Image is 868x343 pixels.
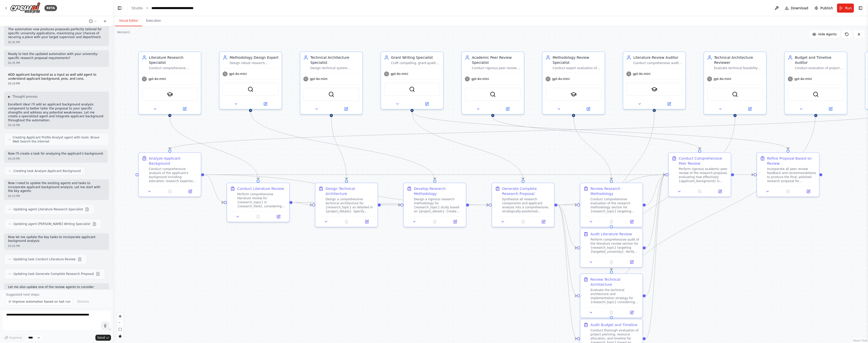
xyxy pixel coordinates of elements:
div: Incorporate all peer review feedback and recommendations to produce the final, polished research ... [767,167,816,183]
button: ▶Thought process [8,95,38,99]
button: Open in side panel [170,106,199,112]
button: zoom in [117,313,123,320]
span: Thought process [12,95,38,99]
div: Literature Research Specialist [149,55,198,65]
span: gpt-4o-mini [310,77,328,81]
img: SerplyScholarSearchTool [651,86,657,92]
button: Send [95,335,111,341]
span: Updating task Conduct Literature Review [13,257,76,261]
button: No output available [601,259,622,265]
g: Edge from b0798405-63b2-4adf-86b3-caaf68079c06 to fe8aab13-8401-497d-8459-63ece66d7fb8 [410,112,526,180]
button: Open in side panel [446,219,464,225]
div: Methodology Design Expert [230,55,279,60]
div: Review Research MethodologyConduct comprehensive evaluation of the research methodology section f... [580,183,643,227]
g: Edge from 7c2d7a86-1f40-4aa1-acec-f2cdce734c10 to 768f0836-58c3-4a44-9c8f-1960551791e4 [646,172,665,250]
div: Conduct Comprehensive Peer ReviewPerform rigorous academic peer review of the research proposal, ... [668,152,731,197]
p: The automation now produces proposals perfectly tailored for specific university applications, ma... [8,27,105,39]
div: Perform comprehensive literature review for {research_topic} in {research_field}, considering how... [237,192,286,208]
div: Design Technical ArchitectureDesign a comprehensive technical architecture for {research_topic} a... [315,183,378,227]
p: Ready to test the updated automation with your university-specific research proposal requirements? [8,52,105,60]
button: Open in side panel [623,309,640,316]
div: Perform comprehensive audit of the literature review section for {research_topic} targeting {targ... [590,238,639,254]
span: gpt-4o-mini [471,77,489,81]
g: Edge from b0798405-63b2-4adf-86b3-caaf68079c06 to 0b955f59-0697-40c5-8256-5590f038acec [410,112,791,150]
span: Improve [9,336,22,340]
button: Open in side panel [181,188,199,194]
button: Hide Agents [809,30,840,38]
div: Budget and Timeline Auditor [795,55,844,65]
button: Start a new chat [101,18,109,24]
button: No output available [248,214,269,220]
g: Edge from b3b3d560-69ce-4db5-807d-7c08d6fed03a to 231518c6-a48b-421a-9a9e-e61775c137ff [248,112,437,180]
div: Grant Writing Specialist [391,55,440,60]
div: Literature Review AuditorConduct comprehensive audit of literature review sections, ensuring cove... [623,51,686,109]
g: Edge from 0f5812a6-219b-4180-bd60-432138748150 to 768f0836-58c3-4a44-9c8f-1960551791e4 [646,172,665,298]
div: 03:19 PM [8,194,105,198]
div: Craft compelling, grant-quality research proposals that strategically leverage {applicant_backgro... [391,61,440,65]
div: Evaluate the technical architecture and implementation strategy for {research_topic} considering ... [590,288,639,304]
div: Technical Architecture Reviewer [714,55,763,65]
g: Edge from 7542aef9-af5d-4b52-bab6-d4766ee7cc2e to 768f0836-58c3-4a44-9c8f-1960551791e4 [490,117,702,150]
div: Generate Complete Research Proposal [502,186,551,196]
button: Execution [142,16,165,26]
span: gpt-4o-mini [148,77,166,81]
g: Edge from 8e5596d8-f48e-4e15-984b-ab2592c757e0 to fe8aab13-8401-497d-8459-63ece66d7fb8 [381,203,489,208]
div: Generate Complete Research ProposalSynthesize all research components and applicant analysis into... [492,183,555,227]
div: Perform rigorous academic peer review of the research proposal, evaluating how effectively {appli... [679,167,728,183]
p: Excellent idea! I'll add an applicant background analysis component to better tailor the proposal... [8,103,105,122]
div: Conduct comprehensive analysis of the applicant's background including education, research experi... [149,167,198,183]
span: Improve automation based on last run [12,300,70,304]
div: Technical Architecture Specialist [310,55,359,65]
button: Open in side panel [493,106,522,112]
div: Conduct rigorous peer review of research proposals, evaluating how effectively {applicant_backgro... [472,66,521,70]
div: Develop Research Methodology [414,186,463,196]
g: Edge from fe8aab13-8401-497d-8459-63ece66d7fb8 to 0f5812a6-219b-4180-bd60-432138748150 [557,203,577,298]
button: toggle interactivity [117,333,123,339]
button: No output available [777,188,799,194]
button: Open in side panel [816,106,845,112]
button: No output available [689,188,711,194]
div: React Flow controls [117,313,123,339]
span: Dismiss [77,300,89,304]
g: Edge from 3a6a4604-84af-4118-b43c-443e4f34b257 to 768f0836-58c3-4a44-9c8f-1960551791e4 [204,172,665,177]
button: Open in side panel [623,259,640,265]
button: Switch to previous chat [87,18,99,24]
div: Methodology Design ExpertDesign robust research methodologies, experimental frameworks, and evalu... [219,51,282,109]
div: 03:19 PM [8,82,105,85]
img: BraveSearchTool [248,86,254,92]
button: Click to speak your automation idea [101,322,109,329]
g: Edge from a8070e63-31b7-46e9-9de1-481c152b25a8 to ff6b5ce2-f191-49aa-a559-55e15a37bc53 [167,117,261,180]
g: Edge from ff6b5ce2-f191-49aa-a559-55e15a37bc53 to fe8aab13-8401-497d-8459-63ece66d7fb8 [292,200,489,208]
button: Open in side panel [332,106,360,112]
div: Conduct evaluation of project planning, resource requirements, and timeline feasibility specifica... [795,66,844,70]
div: Conduct expert evaluation of research methodology, experimental design, and evaluation frameworks... [553,66,602,70]
div: Grant Writing SpecialistCraft compelling, grant-quality research proposals that strategically lev... [381,51,444,109]
div: Synthesize all research components and applicant analysis into a comprehensive, strategically-pos... [502,197,551,213]
div: Design a comprehensive technical architecture for {research_topic} as detailed in {project_detail... [325,197,374,213]
g: Edge from 91730942-1b1b-42c3-a99a-ef68459abfcf to f65e482a-f32f-4526-8549-1b29acaa41a4 [571,117,614,180]
p: Suggested next steps: [6,293,107,297]
button: Open in side panel [413,101,441,107]
div: Analyze Applicant Background [149,156,198,166]
button: zoom out [117,320,123,326]
img: SerplyScholarSearchTool [167,91,173,97]
g: Edge from 463fde59-1053-4d72-9c12-32edf2491123 to 7c2d7a86-1f40-4aa1-acec-f2cdce734c10 [609,112,657,225]
button: Open in side panel [574,106,603,112]
div: Design robust research methodologies, experimental frameworks, and evaluation protocols for {rese... [230,61,279,65]
button: Show right sidebar [857,5,864,12]
g: Edge from f65e482a-f32f-4526-8549-1b29acaa41a4 to 768f0836-58c3-4a44-9c8f-1960551791e4 [646,172,665,208]
div: Methodology Review Specialist [553,55,602,65]
span: Send [97,336,105,340]
button: Open in side panel [736,106,764,112]
button: No output available [601,309,622,316]
g: Edge from 697e4b66-a81a-433f-8cc5-5aad0444e2c9 to 7b65ce87-bfd6-4be9-aea4-917c2d755e54 [609,112,818,316]
p: Now I need to update the existing agents and tasks to incorporate applicant background analysis. ... [8,181,105,193]
img: SerplyWebSearchTool [328,91,334,97]
span: Creating task Analyze Applicant Background [13,169,81,173]
div: Review Technical ArchitectureEvaluate the technical architecture and implementation strategy for ... [580,273,643,318]
nav: breadcrumb [131,6,208,11]
span: Hide Agents [818,32,837,36]
div: Conduct comprehensive literature reviews and identify research gaps for {research_topic} in {rese... [149,66,198,70]
div: Design a rigorous research methodology for {research_topic} study based on {project_details}. Cre... [414,197,463,213]
g: Edge from fe8aab13-8401-497d-8459-63ece66d7fb8 to f65e482a-f32f-4526-8549-1b29acaa41a4 [557,203,577,208]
